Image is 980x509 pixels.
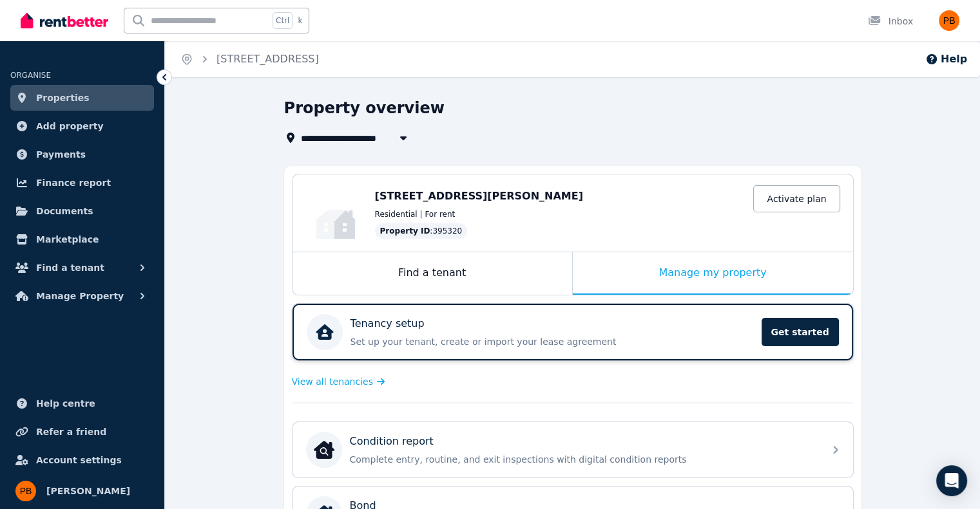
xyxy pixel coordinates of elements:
a: View all tenancies [292,375,385,388]
h1: Property overview [284,98,445,118]
span: [PERSON_NAME] [46,483,130,499]
p: Condition report [350,434,434,449]
img: Condition report [314,440,334,460]
div: Open Intercom Messenger [936,465,967,496]
button: Help [925,51,967,67]
span: Help centre [36,396,95,411]
img: Phoebe Bacon [939,10,959,31]
span: k [298,15,302,26]
nav: Breadcrumb [165,41,334,77]
div: Inbox [868,15,913,28]
span: View all tenancies [292,375,373,388]
a: Payments [10,142,154,167]
span: Add property [36,118,104,134]
p: Complete entry, routine, and exit inspections with digital condition reports [350,453,816,466]
span: Get started [762,318,839,346]
span: Find a tenant [36,260,104,275]
span: Manage Property [36,288,124,304]
span: Finance report [36,175,111,190]
span: Refer a friend [36,424,106,440]
a: Finance report [10,170,154,196]
p: Tenancy setup [351,316,425,331]
button: Find a tenant [10,255,154,281]
div: Manage my property [573,252,853,295]
div: : 395320 [375,223,468,239]
a: Account settings [10,447,154,473]
p: Set up your tenant, create or import your lease agreement [351,335,754,348]
a: Tenancy setupSet up your tenant, create or import your lease agreementGet started [293,304,853,360]
span: Payments [36,147,86,162]
a: Refer a friend [10,419,154,445]
span: ORGANISE [10,71,51,80]
a: Add property [10,113,154,139]
span: Documents [36,203,93,219]
span: Properties [36,90,90,106]
a: Condition reportCondition reportComplete entry, routine, and exit inspections with digital condit... [293,422,853,477]
span: Account settings [36,452,122,468]
img: RentBetter [21,11,108,30]
a: Help centre [10,391,154,416]
span: Residential | For rent [375,209,456,219]
span: Ctrl [273,12,293,29]
a: [STREET_ADDRESS] [216,53,319,65]
a: Activate plan [753,185,840,212]
span: [STREET_ADDRESS][PERSON_NAME] [375,190,583,202]
button: Manage Property [10,283,154,309]
a: Marketplace [10,227,154,252]
span: Property ID [380,226,430,236]
span: Marketplace [36,232,99,247]
div: Find a tenant [293,252,572,295]
img: Phoebe Bacon [15,481,36,501]
a: Properties [10,85,154,111]
a: Documents [10,198,154,224]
